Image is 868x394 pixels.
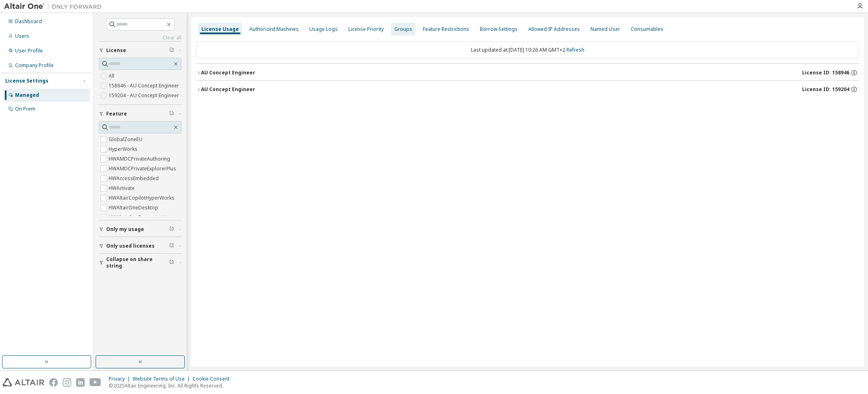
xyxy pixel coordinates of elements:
div: On Prem [15,106,35,112]
img: youtube.svg [90,378,101,387]
button: AU Concept EngineerLicense ID: 158946 [196,64,859,82]
button: License [99,41,181,59]
button: Only used licenses [99,237,181,255]
div: Named User [590,26,620,33]
div: Feature Restrictions [423,26,469,33]
div: License Priority [348,26,384,33]
label: HWAltairCopilotHyperWorks [109,193,176,203]
span: Clear filter [169,47,174,54]
label: HyperWorks [109,144,139,154]
span: Clear filter [169,243,174,249]
p: © 2025 Altair Engineering, Inc. All Rights Reserved. [109,382,234,389]
span: Collapse on share string [106,256,169,269]
img: Altair One [4,2,106,11]
div: AU Concept Engineer [201,86,255,93]
button: Collapse on share string [99,254,181,272]
label: HWAMDCPrivateAuthoring [109,154,172,164]
div: Website Terms of Use [133,376,192,382]
div: Groups [394,26,412,33]
img: altair_logo.svg [2,378,44,387]
div: User Profile [15,48,43,54]
span: Only used licenses [106,243,155,249]
div: Dashboard [15,18,42,25]
a: Refresh [566,46,584,53]
div: Consumables [631,26,663,33]
label: 159204 - AU Concept Engineer [109,91,181,100]
label: HWAMDCPrivateExplorerPlus [109,164,178,174]
div: AU Concept Engineer [201,70,255,76]
div: Allowed IP Addresses [528,26,580,33]
label: HWAccessEmbedded [109,174,160,183]
img: linkedin.svg [76,378,85,387]
span: License ID: 158946 [802,70,849,76]
label: All [109,71,116,81]
div: License Settings [5,78,48,84]
label: GlobalZoneEU [109,135,144,144]
div: Company Profile [15,62,54,69]
span: Only my usage [106,226,144,233]
a: Clear all [99,35,181,41]
div: Borrow Settings [480,26,518,33]
span: License [106,47,126,54]
div: Last updated at: [DATE] 10:26 AM GMT+2 [196,41,859,59]
button: Only my usage [99,220,181,238]
img: instagram.svg [63,378,71,387]
button: AU Concept EngineerLicense ID: 159204 [196,81,859,98]
div: Usage Logs [309,26,338,33]
div: Managed [15,92,39,98]
div: Users [15,33,29,39]
div: Authorized Machines [249,26,299,33]
button: Feature [99,105,181,123]
label: HWAltairOneDesktop [109,203,160,213]
span: Clear filter [169,226,174,233]
span: Feature [106,111,127,117]
div: Privacy [109,376,133,382]
span: Clear filter [169,259,174,266]
img: facebook.svg [49,378,58,387]
label: HWAltairOneEnterpriseUser [109,213,175,222]
div: License Usage [201,26,239,33]
label: HWActivate [109,183,136,193]
span: License ID: 159204 [802,86,849,93]
span: Clear filter [169,111,174,117]
div: Cookie Consent [192,376,234,382]
label: 158946 - AU Concept Engineer [109,81,181,91]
